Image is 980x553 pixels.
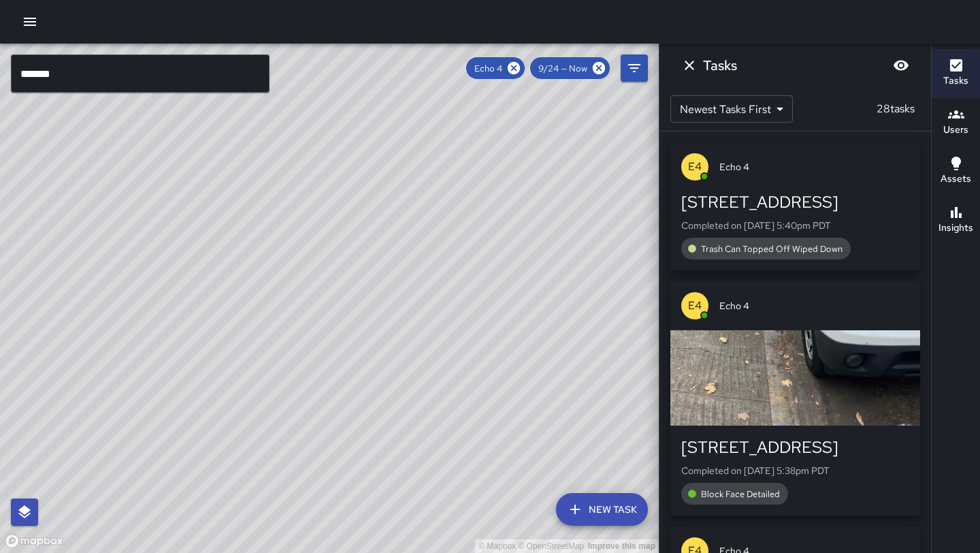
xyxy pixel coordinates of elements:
[530,57,610,79] div: 9/24 — Now
[693,488,788,500] span: Block Face Detailed
[693,243,851,255] span: Trash Can Topped Off Wiped Down
[938,221,973,236] h6: Insights
[719,299,909,313] span: Echo 4
[688,298,702,314] p: E4
[932,49,980,98] button: Tasks
[670,281,920,516] button: E4Echo 4[STREET_ADDRESS]Completed on [DATE] 5:38pm PDTBlock Face Detailed
[688,159,702,175] p: E4
[621,54,648,82] button: Filters
[932,147,980,196] button: Assets
[887,52,915,79] button: Blur
[932,98,980,147] button: Users
[681,191,909,213] div: [STREET_ADDRESS]
[681,464,909,477] p: Completed on [DATE] 5:38pm PDT
[530,63,595,74] span: 9/24 — Now
[681,219,909,232] p: Completed on [DATE] 5:40pm PDT
[466,57,525,79] div: Echo 4
[676,52,703,79] button: Dismiss
[670,142,920,270] button: E4Echo 4[STREET_ADDRESS]Completed on [DATE] 5:40pm PDTTrash Can Topped Off Wiped Down
[871,101,920,117] p: 28 tasks
[556,493,648,526] button: New Task
[670,95,793,123] div: Newest Tasks First
[932,196,980,245] button: Insights
[466,63,510,74] span: Echo 4
[703,54,737,76] h6: Tasks
[943,74,968,89] h6: Tasks
[941,172,971,187] h6: Assets
[719,160,909,174] span: Echo 4
[681,437,909,458] div: [STREET_ADDRESS]
[943,123,968,138] h6: Users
